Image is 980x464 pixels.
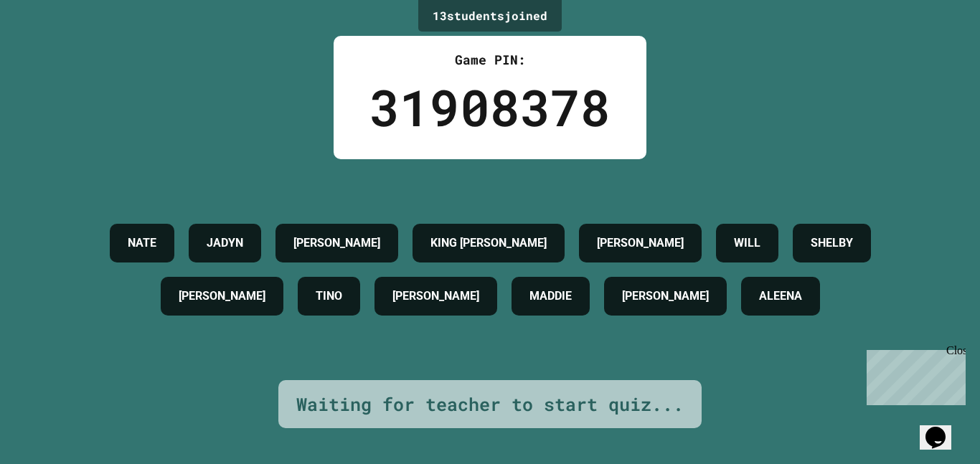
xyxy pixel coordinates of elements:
h4: WILL [734,235,760,252]
h4: [PERSON_NAME] [293,235,380,252]
h4: SHELBY [811,235,853,252]
div: 31908378 [369,70,611,145]
h4: [PERSON_NAME] [179,288,265,305]
h4: [PERSON_NAME] [597,235,684,252]
h4: [PERSON_NAME] [392,288,479,305]
iframe: chat widget [861,344,966,405]
h4: JADYN [207,235,243,252]
div: Waiting for teacher to start quiz... [296,391,684,418]
div: Chat with us now!Close [6,6,99,91]
h4: [PERSON_NAME] [622,288,709,305]
iframe: chat widget [920,407,966,450]
h4: NATE [128,235,156,252]
h4: KING [PERSON_NAME] [430,235,547,252]
h4: MADDIE [529,288,572,305]
h4: ALEENA [759,288,802,305]
div: Game PIN: [369,50,611,70]
h4: TINO [316,288,342,305]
